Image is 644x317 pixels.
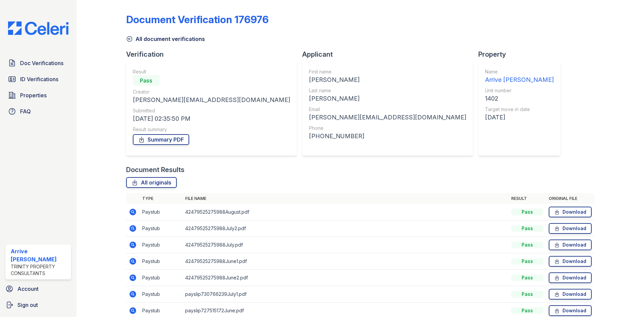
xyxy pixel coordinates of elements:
td: 42479525275988June2.pdf [182,270,508,286]
div: Pass [511,225,543,232]
div: [PERSON_NAME][EMAIL_ADDRESS][DOMAIN_NAME] [133,95,290,105]
div: Pass [511,291,543,298]
td: 42479525275988June1.pdf [182,253,508,270]
td: 42479525275988July.pdf [182,237,508,253]
th: Result [508,193,546,204]
a: FAQ [5,105,71,118]
div: Document Verification 176976 [126,13,269,25]
th: Type [140,193,182,204]
div: Unit number [485,87,554,94]
a: Download [549,289,592,300]
div: [PHONE_NUMBER] [309,131,466,141]
a: Properties [5,89,71,102]
div: Email [309,106,466,113]
a: Download [549,256,592,267]
div: Submitted [133,107,290,114]
span: Sign out [17,301,38,309]
td: 42479525275988July2.pdf [182,220,508,237]
td: Paystub [140,204,182,220]
div: [DATE] [485,113,554,122]
td: Paystub [140,253,182,270]
div: Name [485,68,554,75]
td: Paystub [140,286,182,303]
div: Trinity Property Consultants [11,263,68,277]
a: Doc Verifications [5,56,71,70]
a: Download [549,207,592,217]
a: All document verifications [126,35,205,43]
div: [PERSON_NAME] [309,94,466,103]
th: Original file [546,193,594,204]
div: Pass [511,242,543,248]
div: Pass [511,274,543,281]
span: Account [17,285,39,293]
div: Last name [309,87,466,94]
div: Result summary [133,126,290,133]
td: 42479525275988August.pdf [182,204,508,220]
div: [DATE] 02:35:50 PM [133,114,290,123]
span: Properties [20,91,47,99]
span: FAQ [20,107,31,115]
a: Summary PDF [133,134,189,145]
div: Applicant [302,50,478,59]
div: First name [309,68,466,75]
div: Target move in date [485,106,554,113]
td: payslip730766239July1.pdf [182,286,508,303]
div: Result [133,68,290,75]
th: File name [182,193,508,204]
a: Name Arrive [PERSON_NAME] [485,68,554,85]
div: 1402 [485,94,554,103]
a: Download [549,305,592,316]
div: Verification [126,50,302,59]
div: Arrive [PERSON_NAME] [485,75,554,85]
div: [PERSON_NAME] [309,75,466,85]
div: Creator [133,89,290,95]
a: Account [3,282,74,296]
a: All originals [126,177,177,188]
span: Doc Verifications [20,59,63,67]
div: Document Results [126,165,184,174]
a: Download [549,240,592,250]
div: Pass [511,209,543,215]
div: Phone [309,125,466,131]
div: Pass [511,258,543,265]
div: Pass [511,307,543,314]
div: [PERSON_NAME][EMAIL_ADDRESS][DOMAIN_NAME] [309,113,466,122]
div: Pass [133,75,160,86]
a: ID Verifications [5,72,71,86]
img: CE_Logo_Blue-a8612792a0a2168367f1c8372b55b34899dd931a85d93a1a3d3e32e68fde9ad4.png [3,21,74,35]
div: Arrive [PERSON_NAME] [11,247,68,263]
a: Sign out [3,298,74,312]
span: ID Verifications [20,75,58,83]
td: Paystub [140,237,182,253]
a: Download [549,223,592,234]
div: Property [478,50,566,59]
a: Download [549,272,592,283]
td: Paystub [140,220,182,237]
td: Paystub [140,270,182,286]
